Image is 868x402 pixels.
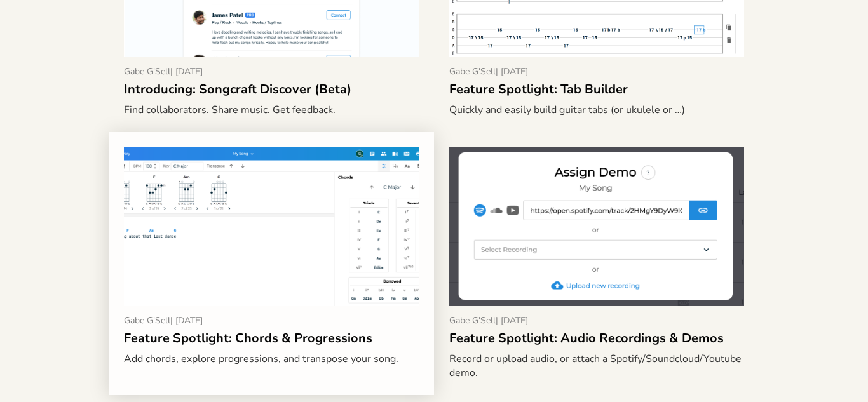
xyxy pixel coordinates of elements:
[449,352,744,380] p: Record or upload audio, or attach a Spotify/Soundcloud/Youtube demo.
[124,67,419,76] h6: Gabe G'Sell | [DATE]
[124,316,419,325] h6: Gabe G'Sell | [DATE]
[124,81,419,98] h3: Introducing: Songcraft Discover (Beta)
[124,330,419,347] h3: Feature Spotlight: Chords & Progressions
[124,147,419,306] img: Feature Spotlight: Chords & Progressions
[449,103,744,117] p: Quickly and easily build guitar tabs (or ukulele or …)
[449,316,744,325] h6: Gabe G'Sell | [DATE]
[124,352,419,366] p: Add chords, explore progressions, and transpose your song.
[449,81,744,98] h3: Feature Spotlight: Tab Builder
[124,103,419,117] p: Find collaborators. Share music. Get feedback.
[449,67,744,76] h6: Gabe G'Sell | [DATE]
[449,147,744,306] img: Feature Spotlight: Audio Recordings & Demos
[449,330,744,347] h3: Feature Spotlight: Audio Recordings & Demos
